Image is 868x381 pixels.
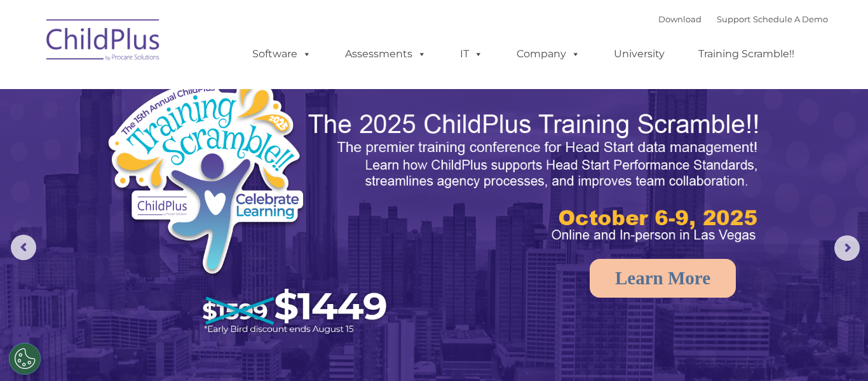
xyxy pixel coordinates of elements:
a: Company [504,41,593,67]
a: Training Scramble!! [686,41,807,67]
font: | [658,14,828,24]
a: Software [240,41,324,67]
button: Cookies Settings [9,343,41,375]
a: University [601,41,677,67]
a: Support [717,14,750,24]
a: Schedule A Demo [753,14,828,24]
a: IT [447,41,496,67]
a: Assessments [332,41,439,67]
a: Learn More [590,259,736,298]
img: ChildPlus by Procare Solutions [40,10,167,74]
a: Download [658,14,702,24]
iframe: Chat Widget [804,320,868,381]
